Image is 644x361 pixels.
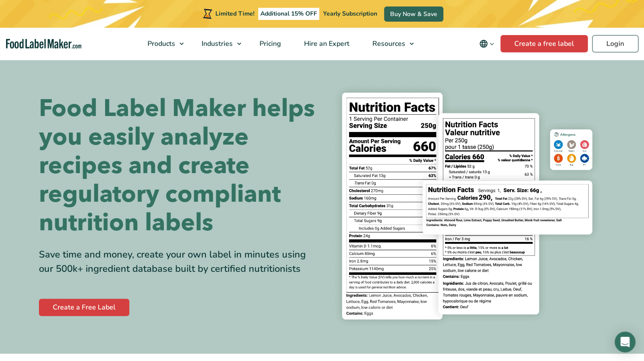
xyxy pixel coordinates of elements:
button: Change language [473,35,500,52]
a: Pricing [248,28,290,60]
a: Resources [361,28,418,60]
a: Hire an Expert [292,28,359,60]
a: Food Label Maker homepage [6,39,82,49]
span: Industries [199,39,234,48]
span: Limited Time! [215,10,254,18]
a: Create a Free Label [39,299,129,316]
span: Yearly Subscription [323,10,377,18]
span: Hire an Expert [301,39,350,48]
a: Buy Now & Save [384,6,443,22]
h1: Food Label Maker helps you easily analyze recipes and create regulatory compliant nutrition labels [39,94,316,237]
a: Industries [190,28,246,60]
a: Login [592,35,638,52]
div: Save time and money, create your own label in minutes using our 500k+ ingredient database built b... [39,248,316,276]
div: Open Intercom Messenger [615,332,635,352]
span: Resources [369,39,406,48]
a: Create a free label [500,35,588,52]
a: Products [136,28,188,60]
span: Products [145,39,176,48]
span: Additional 15% OFF [258,8,319,20]
span: Pricing [256,39,282,48]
